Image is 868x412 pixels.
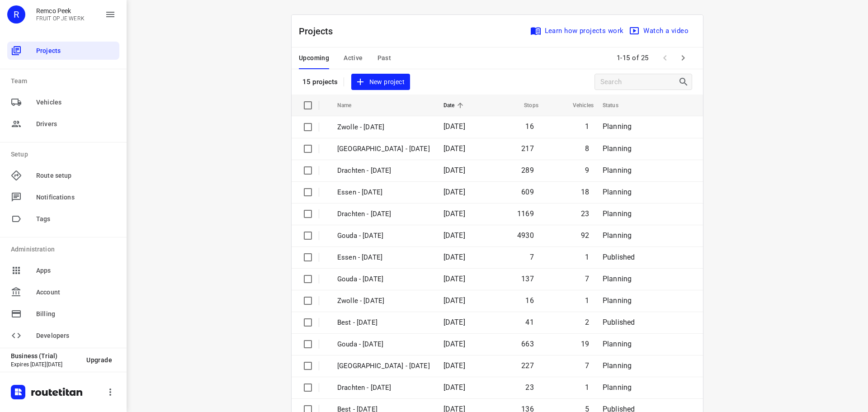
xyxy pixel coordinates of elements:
p: Setup [11,150,119,159]
p: Gouda - Friday [337,274,430,284]
span: 1 [585,253,589,261]
span: [DATE] [443,361,465,370]
span: [DATE] [443,253,465,261]
span: Billing [36,309,116,319]
span: [DATE] [443,275,465,283]
span: Active [344,52,363,64]
span: 8 [585,144,589,153]
span: [DATE] [443,188,465,196]
div: Billing [7,305,119,323]
span: Past [377,52,392,64]
span: Developers [36,331,116,341]
p: Gouda - Monday [337,231,430,241]
p: Zwolle - Friday [337,296,430,306]
span: [DATE] [443,231,465,240]
span: [DATE] [443,122,465,131]
span: 4930 [517,231,534,240]
span: Vehicles [561,100,594,111]
span: Planning [603,275,632,283]
span: Account [36,288,116,297]
p: Team [11,76,119,86]
p: Drachten - Monday [337,209,430,219]
span: Vehicles [36,98,116,107]
span: 92 [581,231,589,240]
span: Stops [512,100,538,111]
span: 9 [585,166,589,175]
div: Account [7,283,119,301]
div: Apps [7,261,119,279]
div: Route setup [7,166,119,185]
span: [DATE] [443,166,465,175]
span: Planning [603,361,632,370]
p: Essen - Monday [337,187,430,198]
span: 227 [521,361,534,370]
div: Projects [7,42,119,60]
span: Status [603,100,630,111]
p: Drachten - Tuesday [337,166,430,176]
div: R [7,5,25,24]
span: [DATE] [443,340,465,348]
span: Notifications [36,193,116,202]
span: Tags [36,214,116,224]
div: Tags [7,210,119,228]
span: Published [603,253,635,261]
div: Search [678,76,692,87]
span: 7 [585,361,589,370]
span: 1169 [517,209,534,218]
span: Planning [603,340,632,348]
span: 289 [521,166,534,175]
p: Business (Trial) [11,352,79,360]
span: 16 [525,122,533,131]
span: 1 [585,296,589,305]
span: 7 [530,253,534,261]
span: Projects [36,46,116,56]
div: Drivers [7,115,119,133]
span: New project [357,76,405,88]
span: Previous Page [656,49,674,67]
span: Planning [603,209,632,218]
span: Planning [603,231,632,240]
div: Vehicles [7,93,119,111]
span: 41 [525,318,533,327]
span: [DATE] [443,144,465,153]
span: Planning [603,144,632,153]
p: Zwolle - Thursday [337,144,430,154]
span: [DATE] [443,318,465,327]
p: Essen - Friday [337,252,430,263]
p: Remco Peek [36,7,85,14]
p: Expires [DATE][DATE] [11,361,79,368]
button: Upgrade [79,352,119,368]
p: Gouda - Thursday [337,339,430,350]
p: Projects [299,24,340,38]
span: Upcoming [299,52,329,64]
span: Published [603,318,635,327]
p: Zwolle - Thursday [337,361,430,371]
span: 18 [581,188,589,196]
span: 609 [521,188,534,196]
span: 19 [581,340,589,348]
span: Planning [603,383,632,392]
span: [DATE] [443,383,465,392]
p: Administration [11,245,119,254]
span: 2 [585,318,589,327]
span: Next Page [674,49,692,67]
span: 1-15 of 25 [613,48,652,68]
span: Apps [36,266,116,275]
span: 7 [585,275,589,283]
span: 217 [521,144,534,153]
span: [DATE] [443,296,465,305]
span: Name [337,100,363,111]
span: Date [443,100,467,111]
p: Zwolle - Friday [337,122,430,133]
span: 137 [521,275,534,283]
p: FRUIT OP JE WERK [36,15,85,22]
p: Drachten - Thursday [337,383,430,393]
input: Search projects [600,75,678,89]
span: Upgrade [86,356,112,364]
span: Route setup [36,171,116,180]
div: Developers [7,327,119,345]
p: Best - Friday [337,317,430,328]
span: [DATE] [443,209,465,218]
span: Planning [603,188,632,196]
button: New project [351,74,410,90]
